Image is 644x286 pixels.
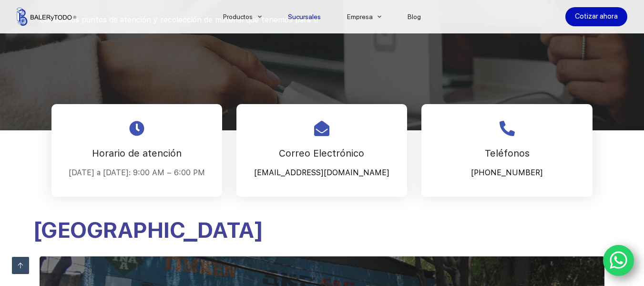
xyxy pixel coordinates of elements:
span: Horario de atención [92,148,182,159]
span: [GEOGRAPHIC_DATA] [32,217,263,243]
span: Correo Electrónico [279,148,364,159]
span: Teléfonos [485,148,530,159]
p: [EMAIL_ADDRESS][DOMAIN_NAME] [248,166,395,180]
a: Cotizar ahora [565,7,627,26]
img: Balerytodo [17,8,76,26]
span: [DATE] a [DATE]: 9:00 AM – 6:00 PM [69,168,205,177]
a: WhatsApp [603,245,634,276]
a: Ir arriba [12,257,29,274]
p: [PHONE_NUMBER] [433,166,581,180]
